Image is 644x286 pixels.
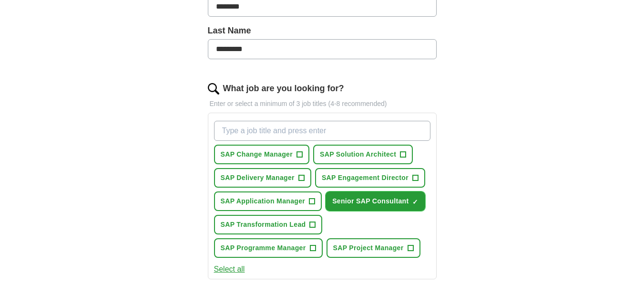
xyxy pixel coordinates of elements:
button: Select all [214,264,245,275]
span: SAP Programme Manager [221,243,306,253]
p: Enter or select a minimum of 3 job titles (4-8 recommended) [208,99,437,109]
button: SAP Project Manager [327,238,420,258]
button: SAP Application Manager [214,191,322,211]
span: Senior SAP Consultant [332,196,409,206]
span: SAP Project Manager [333,243,404,253]
span: SAP Transformation Lead [221,220,306,230]
button: SAP Transformation Lead [214,215,323,234]
img: search.png [208,83,219,95]
span: SAP Delivery Manager [221,173,295,183]
button: Senior SAP Consultant✓ [326,191,425,211]
button: SAP Change Manager [214,145,310,164]
span: SAP Engagement Director [322,173,409,183]
span: SAP Solution Architect [320,149,396,159]
label: What job are you looking for? [223,82,344,95]
button: SAP Delivery Manager [214,168,311,188]
span: SAP Application Manager [221,196,306,206]
button: SAP Programme Manager [214,238,323,258]
label: Last Name [208,24,437,37]
button: SAP Engagement Director [315,168,425,188]
button: SAP Solution Architect [313,145,413,164]
span: SAP Change Manager [221,149,293,159]
input: Type a job title and press enter [214,121,430,141]
span: ✓ [412,198,418,206]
